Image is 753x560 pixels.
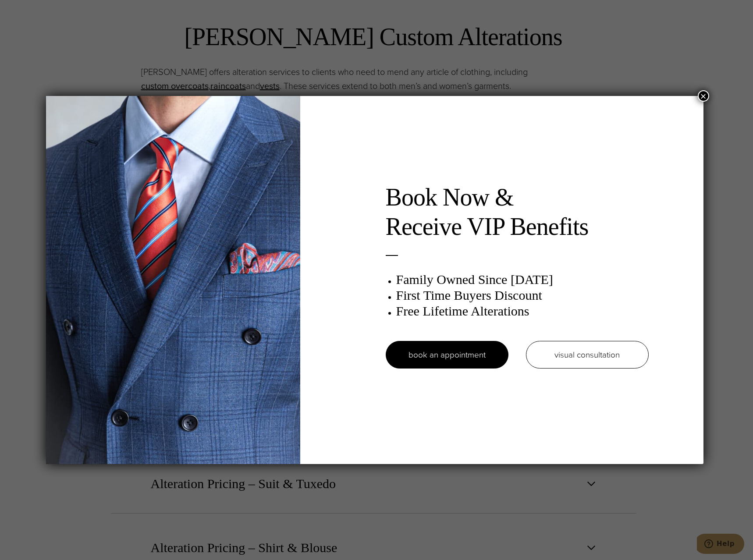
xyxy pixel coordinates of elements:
h2: Book Now & Receive VIP Benefits [386,183,649,241]
h3: First Time Buyers Discount [396,287,649,303]
a: book an appointment [386,341,508,369]
h3: Family Owned Since [DATE] [396,272,649,287]
a: visual consultation [526,341,649,369]
h3: Free Lifetime Alterations [396,303,649,319]
span: Help [20,6,38,14]
button: Close [698,90,709,102]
